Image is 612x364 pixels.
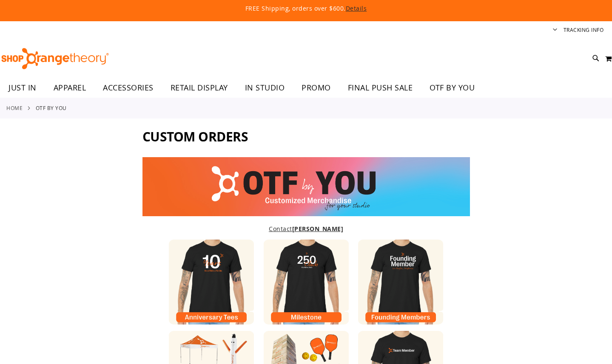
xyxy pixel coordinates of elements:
strong: OTF By You [36,104,67,112]
button: Account menu [553,26,557,34]
img: Founding Member Tile [358,240,443,324]
span: RETAIL DISPLAY [171,78,228,97]
span: PROMO [302,78,331,97]
a: Home [6,104,23,112]
a: Contact[PERSON_NAME] [269,225,343,233]
a: IN STUDIO [236,78,293,98]
span: OTF BY YOU [430,78,475,97]
b: [PERSON_NAME] [292,225,344,233]
span: APPAREL [54,78,86,97]
a: Tracking Info [564,26,604,34]
a: FINAL PUSH SALE [339,78,421,98]
span: ACCESSORIES [103,78,154,97]
span: JUST IN [9,78,37,97]
img: Milestone Tile [264,240,349,324]
a: APPAREL [45,78,95,98]
span: IN STUDIO [245,78,285,97]
a: PROMO [293,78,339,98]
h1: Custom Orders [142,129,470,149]
a: ACCESSORIES [94,78,162,98]
p: FREE Shipping, orders over $600. [51,4,561,13]
a: RETAIL DISPLAY [162,78,236,98]
img: OTF Custom Orders [142,157,470,216]
span: FINAL PUSH SALE [348,78,413,97]
a: OTF BY YOU [421,78,483,98]
img: Anniversary Tile [169,240,254,324]
a: Details [346,4,367,12]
